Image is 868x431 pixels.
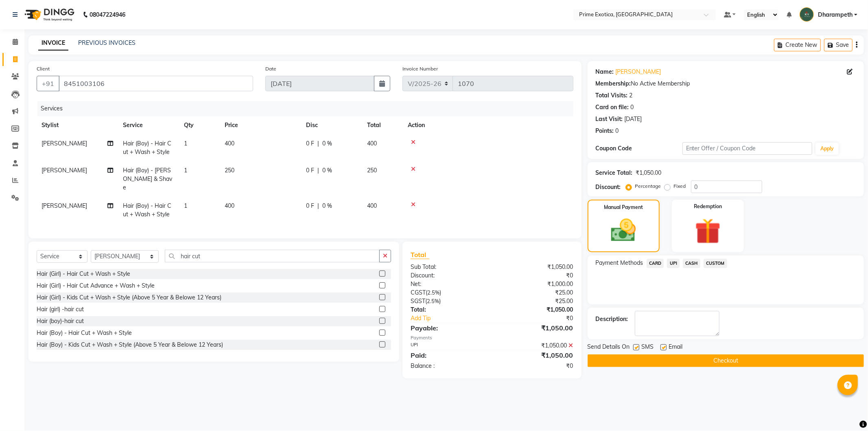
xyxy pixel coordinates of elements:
[301,116,362,134] th: Disc
[367,167,377,174] span: 250
[404,271,492,280] div: Discount:
[322,166,332,175] span: 0 %
[492,297,579,306] div: ₹25.00
[411,289,426,296] span: CGST
[687,215,729,247] img: _gift.svg
[492,263,579,271] div: ₹1,050.00
[123,167,172,191] span: Hair (Boy) - [PERSON_NAME] & Shave
[37,293,221,302] div: Hair (Girl) - Kids Cut + Wash + Style (Above 5 Year & Belowe 12 Years)
[507,314,579,323] div: ₹0
[492,306,579,314] div: ₹1,050.00
[78,39,136,46] a: PREVIOUS INVOICES
[184,167,187,174] span: 1
[404,306,492,314] div: Total:
[317,139,319,148] span: |
[123,202,171,218] span: Hair (Boy) - Hair Cut + Wash + Style
[616,68,661,76] a: [PERSON_NAME]
[37,305,84,314] div: Hair (girl) -hair cut
[404,362,492,370] div: Balance :
[322,139,332,148] span: 0 %
[616,127,619,135] div: 0
[694,203,722,210] label: Redemption
[492,323,579,333] div: ₹1,050.00
[596,91,628,100] div: Total Visits:
[816,143,839,155] button: Apply
[427,289,439,296] span: 2.5%
[492,280,579,288] div: ₹1,000.00
[225,167,234,174] span: 250
[306,166,314,175] span: 0 F
[647,259,664,268] span: CARD
[630,91,633,100] div: 2
[59,76,253,91] input: Search by Name/Mobile/Email/Code
[362,116,403,134] th: Total
[588,354,864,367] button: Checkout
[367,202,377,209] span: 400
[37,270,130,278] div: Hair (Girl) - Hair Cut + Wash + Style
[38,36,68,51] a: INVOICE
[37,281,155,290] div: Hair (Girl) - Hair Cut Advance + Wash + Style
[367,140,377,147] span: 400
[824,39,853,51] button: Save
[596,79,856,88] div: No Active Membership
[37,341,223,349] div: Hair (Boy) - Kids Cut + Wash + Style (Above 5 Year & Belowe 12 Years)
[404,323,492,333] div: Payable:
[37,101,579,116] div: Services
[404,288,492,297] div: ( )
[317,202,319,210] span: |
[596,144,682,153] div: Coupon Code
[674,183,686,190] label: Fixed
[37,65,50,73] label: Client
[642,343,654,353] span: SMS
[317,166,319,175] span: |
[427,298,439,304] span: 2.5%
[411,251,429,259] span: Total
[596,169,633,177] div: Service Total:
[631,103,634,112] div: 0
[667,259,680,268] span: UPI
[225,140,234,147] span: 400
[403,116,573,134] th: Action
[90,3,125,26] b: 08047224946
[800,7,814,22] img: Dharampeth
[42,202,87,209] span: [PERSON_NAME]
[588,343,630,353] span: Send Details On
[118,116,179,134] th: Service
[184,202,187,209] span: 1
[404,341,492,350] div: UPI
[596,259,643,267] span: Payment Methods
[225,202,234,209] span: 400
[322,202,332,210] span: 0 %
[682,142,813,155] input: Enter Offer / Coupon Code
[492,271,579,280] div: ₹0
[37,76,59,91] button: +91
[265,65,276,73] label: Date
[404,350,492,360] div: Paid:
[404,280,492,288] div: Net:
[42,167,87,174] span: [PERSON_NAME]
[404,297,492,306] div: ( )
[596,315,628,323] div: Description:
[596,183,621,191] div: Discount:
[596,127,614,135] div: Points:
[704,259,727,268] span: CUSTOM
[683,259,700,268] span: CASH
[37,329,132,337] div: Hair (Boy) - Hair Cut + Wash + Style
[604,204,643,211] label: Manual Payment
[492,350,579,360] div: ₹1,050.00
[492,362,579,370] div: ₹0
[123,140,171,156] span: Hair (Boy) - Hair Cut + Wash + Style
[635,183,661,190] label: Percentage
[184,140,187,147] span: 1
[306,202,314,210] span: 0 F
[492,341,579,350] div: ₹1,050.00
[625,115,642,123] div: [DATE]
[220,116,301,134] th: Price
[774,39,821,51] button: Create New
[669,343,683,353] span: Email
[596,115,623,123] div: Last Visit:
[596,103,629,112] div: Card on file:
[818,11,853,19] span: Dharampeth
[306,139,314,148] span: 0 F
[411,334,573,341] div: Payments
